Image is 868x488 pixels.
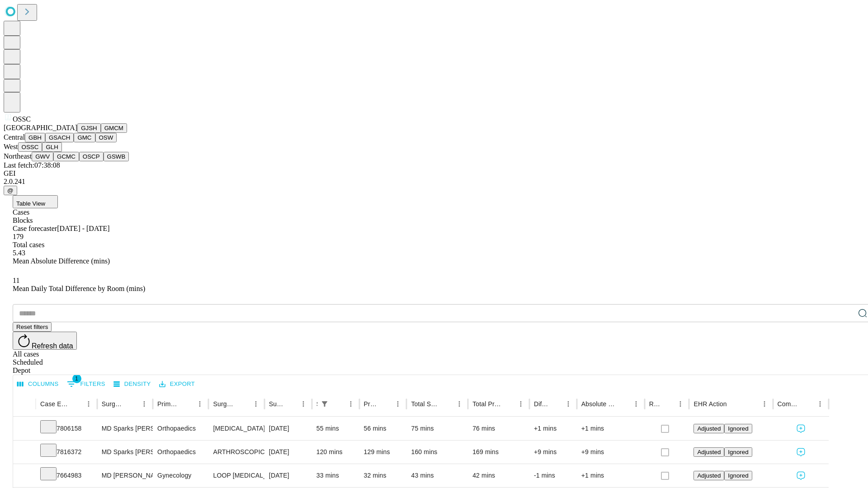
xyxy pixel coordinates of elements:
div: 33 mins [316,464,355,487]
button: Menu [453,398,466,410]
div: Resolved in EHR [649,400,661,408]
button: OSCP [79,152,104,161]
button: Sort [801,398,814,410]
div: 76 mins [472,417,525,440]
button: Expand [18,421,31,437]
button: GMC [74,133,95,142]
span: Reset filters [16,324,48,330]
div: 55 mins [316,417,355,440]
button: Menu [392,398,404,410]
button: Sort [549,398,562,410]
div: 120 mins [316,441,355,464]
button: Sort [440,398,453,410]
button: Adjusted [693,471,724,480]
span: 11 [13,277,19,284]
div: +1 mins [581,464,640,487]
div: Surgery Name [213,400,236,408]
span: [GEOGRAPHIC_DATA] [4,124,77,131]
button: Export [157,377,197,391]
button: GJSH [77,123,101,133]
button: Sort [617,398,630,410]
div: MD Sparks [PERSON_NAME] [102,417,148,440]
button: Adjusted [693,447,724,457]
button: GMCM [101,123,127,133]
div: MD Sparks [PERSON_NAME] [102,441,148,464]
span: Total cases [13,241,44,249]
div: LOOP [MEDICAL_DATA] EXCISION PROCEDURE [213,464,259,487]
button: Ignored [724,471,752,480]
button: Sort [70,398,82,410]
span: Mean Daily Total Difference by Room (mins) [13,285,145,292]
button: Menu [344,398,357,410]
button: Sort [332,398,344,410]
div: 129 mins [364,441,402,464]
div: ARTHROSCOPICALLY AIDED ACL RECONSTRUCTION [213,441,259,464]
button: Menu [297,398,310,410]
span: Central [4,133,25,141]
span: West [4,143,18,150]
div: 75 mins [411,417,463,440]
span: 1 [72,374,81,383]
span: Mean Absolute Difference (mins) [13,257,110,265]
span: Adjusted [697,425,721,432]
button: Expand [18,468,31,484]
div: Total Scheduled Duration [411,400,439,408]
button: Adjusted [693,424,724,433]
button: Menu [514,398,527,410]
button: Sort [125,398,138,410]
div: +1 mins [534,417,572,440]
div: Orthopaedics [157,441,204,464]
div: Total Predicted Duration [472,400,501,408]
button: Density [111,377,153,391]
div: -1 mins [534,464,572,487]
button: Menu [82,398,95,410]
div: 42 mins [472,464,525,487]
button: @ [4,186,17,195]
button: Menu [674,398,687,410]
div: Primary Service [157,400,180,408]
button: GBH [25,133,45,142]
span: Northeast [4,152,32,160]
div: [DATE] [269,417,307,440]
span: 179 [13,233,24,240]
button: Refresh data [13,332,77,350]
button: GSACH [45,133,74,142]
button: Reset filters [13,322,52,332]
div: +9 mins [534,441,572,464]
button: Menu [193,398,206,410]
div: Scheduled In Room Duration [316,400,317,408]
div: EHR Action [693,400,726,408]
button: Select columns [15,377,61,391]
button: Sort [502,398,514,410]
div: 169 mins [472,441,525,464]
span: Ignored [728,472,748,479]
button: Sort [379,398,392,410]
button: GWV [32,152,53,161]
button: Expand [18,445,31,460]
button: Menu [250,398,262,410]
button: Sort [181,398,193,410]
div: 43 mins [411,464,463,487]
button: Menu [814,398,826,410]
span: Adjusted [697,449,721,455]
button: Ignored [724,424,752,433]
div: Orthopaedics [157,417,204,440]
div: 2.0.241 [4,178,864,186]
button: Sort [237,398,250,410]
div: Difference [534,400,548,408]
div: 7816372 [40,441,93,464]
span: 5.43 [13,249,25,257]
button: Ignored [724,447,752,457]
button: Menu [630,398,642,410]
div: 160 mins [411,441,463,464]
button: GSWB [104,152,129,161]
div: Surgeon Name [102,400,124,408]
div: Absolute Difference [581,400,616,408]
button: Sort [661,398,674,410]
span: @ [7,187,14,194]
div: +9 mins [581,441,640,464]
div: 1 active filter [318,398,331,410]
button: OSSC [18,142,42,152]
div: 56 mins [364,417,402,440]
span: Refresh data [32,342,73,350]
